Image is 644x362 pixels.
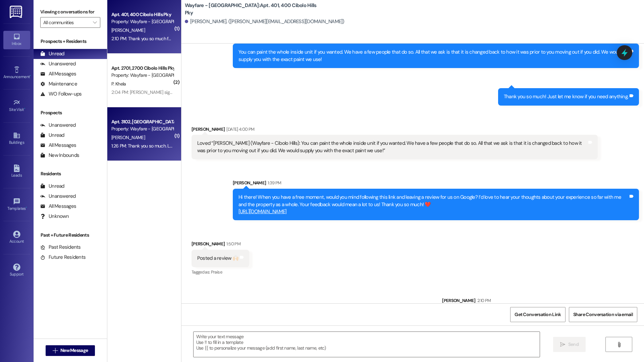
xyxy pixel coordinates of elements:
div: 2:10 PM [476,297,491,304]
a: [URL][DOMAIN_NAME] [238,208,287,215]
div: You can paint the whole inside unit if you wanted. We have a few people that do so. All that we a... [238,49,628,63]
b: Wayfare - [GEOGRAPHIC_DATA]: Apt. 401, 400 Cibolo Hills Pky [185,2,319,16]
button: Get Conversation Link [510,307,565,322]
div: Unread [40,183,64,190]
div: Past Residents [40,244,81,251]
div: [PERSON_NAME]. ([PERSON_NAME][EMAIL_ADDRESS][DOMAIN_NAME]) [185,18,344,25]
span: Praise [211,269,222,275]
label: Viewing conversations for [40,7,100,17]
div: Residents [34,170,107,177]
a: Templates • [3,196,30,214]
div: [PERSON_NAME] [233,179,639,189]
input: All communities [43,17,90,28]
div: [DATE] 4:00 PM [225,126,254,133]
img: ResiDesk Logo [10,6,23,18]
span: • [24,106,25,111]
button: Share Conversation via email [569,307,637,322]
div: 2:04 PM: [PERSON_NAME] signed and sent [111,89,196,95]
div: Unanswered [40,193,76,200]
span: Share Conversation via email [573,311,633,318]
div: Unread [40,132,64,139]
a: Leads [3,163,30,181]
div: Prospects [34,109,107,116]
div: All Messages [40,142,76,149]
span: [PERSON_NAME] [111,134,145,140]
div: 1:39 PM [266,179,281,186]
i:  [53,348,58,353]
div: All Messages [40,203,76,210]
span: New Message [60,347,88,354]
button: New Message [46,345,95,356]
span: • [26,205,27,210]
a: Account [3,229,30,247]
div: Hi there! When you have a free moment, would you mind following this link and leaving a review fo... [238,194,628,215]
div: Loved “[PERSON_NAME] (Wayfare - Cibolo Hills): You can paint the whole inside unit if you wanted.... [197,140,587,154]
div: Tagged as: [192,267,249,277]
div: New Inbounds [40,152,79,159]
div: Property: Wayfare - [GEOGRAPHIC_DATA] [111,18,173,25]
div: 2:10 PM: Thank you so much for the kind words!!! I am so happy to have y'all as residents 🤩❤️ [111,36,295,42]
div: Posted a review 🙌🏻 [197,255,238,262]
a: Support [3,261,30,280]
div: Property: Wayfare - [GEOGRAPHIC_DATA] [111,125,173,132]
div: 1:50 PM [225,240,240,247]
div: Past + Future Residents [34,232,107,239]
span: P. Khela [111,81,126,87]
button: Send [553,337,586,352]
a: Buildings [3,130,30,148]
a: Inbox [3,31,30,49]
div: All Messages [40,70,76,77]
div: [PERSON_NAME] [192,126,598,135]
div: [PERSON_NAME] [192,240,249,250]
div: [PERSON_NAME] [442,297,639,306]
div: Unread [40,50,64,57]
i:  [560,342,565,347]
div: Unanswered [40,60,76,67]
div: 1:26 PM: Thank you so much. Leaving them in the unit is perfect. I am going in now and making the... [111,143,320,149]
div: WO Follow-ups [40,90,82,98]
div: Property: Wayfare - [GEOGRAPHIC_DATA] [111,72,173,79]
div: Unanswered [40,122,76,129]
div: Maintenance [40,80,77,87]
i:  [93,20,97,25]
i:  [616,342,622,347]
span: • [30,73,31,78]
a: Site Visit • [3,97,30,115]
span: Get Conversation Link [515,311,561,318]
span: Send [568,341,579,348]
span: [PERSON_NAME] [111,27,145,33]
div: Future Residents [40,254,86,261]
div: Unknown [40,213,69,220]
div: Thank you so much! Just let me know if you need anything. [504,93,628,100]
div: Apt. 2701, 2700 Cibolo Hills Pky [111,65,173,72]
div: Apt. 3102, [GEOGRAPHIC_DATA] [111,118,173,125]
div: Apt. 401, 400 Cibolo Hills Pky [111,11,173,18]
div: Prospects + Residents [34,38,107,45]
